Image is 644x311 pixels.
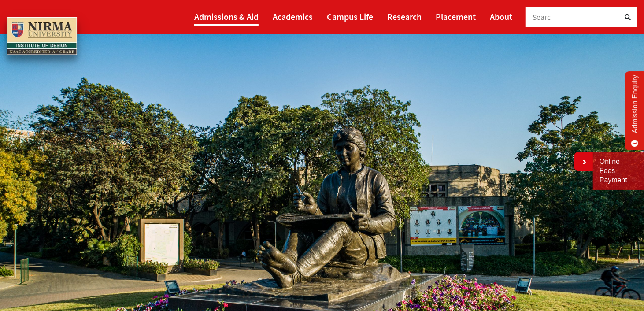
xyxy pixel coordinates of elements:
[7,17,77,55] img: main_logo
[436,7,476,26] a: Placement
[327,7,373,26] a: Campus Life
[533,12,551,22] span: Searc
[490,7,512,26] a: About
[600,157,637,185] a: Online Fees Payment
[194,7,259,26] a: Admissions & Aid
[387,7,422,26] a: Research
[273,7,313,26] a: Academics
